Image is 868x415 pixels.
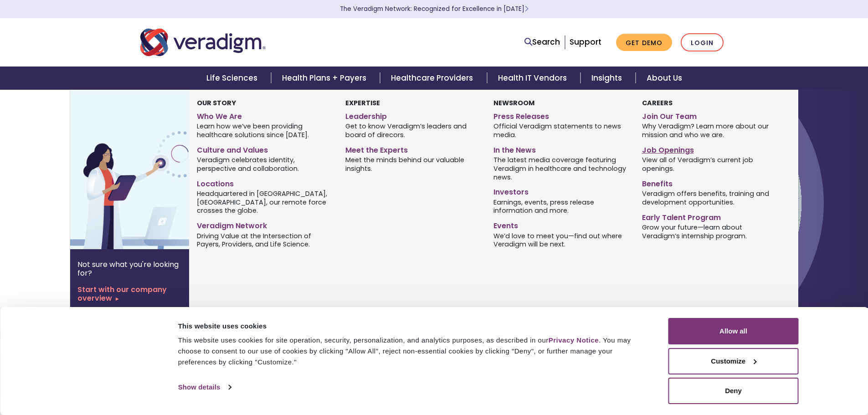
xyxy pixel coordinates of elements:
[197,155,331,173] span: Veradigm celebrates identity, perspective and collaboration.
[642,108,776,122] a: Join Our Team
[549,336,599,344] a: Privacy Notice
[642,122,776,139] span: Why Veradigm? Learn more about our mission and who we are.
[642,98,673,108] strong: Careers
[524,36,560,48] a: Search
[642,176,776,189] a: Benefits
[493,218,628,231] a: Events
[178,380,231,394] a: Show details
[197,189,331,215] span: Headquartered in [GEOGRAPHIC_DATA], [GEOGRAPHIC_DATA], our remote force crosses the globe.
[580,67,636,90] a: Insights
[77,285,182,302] a: Start with our company overview
[340,5,529,13] a: The Veradigm Network: Recognized for Excellence in [DATE]Learn More
[345,122,480,139] span: Get to know Veradigm’s leaders and board of direcors.
[380,67,487,90] a: Healthcare Providers
[345,155,480,173] span: Meet the minds behind our valuable insights.
[70,90,217,249] img: Vector image of Veradigm’s Story
[642,142,776,155] a: Job Openings
[345,108,480,122] a: Leadership
[493,155,628,182] span: The latest media coverage featuring Veradigm in healthcare and technology news.
[271,67,380,90] a: Health Plans + Payers
[493,231,628,249] span: We’d love to meet you—find out where Veradigm will be next.
[668,378,799,404] button: Deny
[681,33,724,52] a: Login
[642,189,776,206] span: Veradigm offers benefits, training and development opportunities.
[77,260,182,277] p: Not sure what you're looking for?
[616,34,672,51] a: Get Demo
[668,318,799,344] button: Allow all
[493,108,628,122] a: Press Releases
[197,108,331,122] a: Who We Are
[493,184,628,197] a: Investors
[178,321,648,332] div: This website uses cookies
[524,5,529,13] span: Learn More
[195,67,271,90] a: Life Sciences
[493,142,628,155] a: In the News
[197,142,331,155] a: Culture and Values
[570,36,601,47] a: Support
[178,335,648,368] div: This website uses cookies for site operation, security, personalization, and analytics purposes, ...
[197,98,236,108] strong: Our Story
[636,67,693,90] a: About Us
[197,231,331,249] span: Driving Value at the Intersection of Payers, Providers, and Life Science.
[345,98,380,108] strong: Expertise
[197,218,331,231] a: Veradigm Network
[668,348,799,374] button: Customize
[493,197,628,215] span: Earnings, events, press release information and more.
[493,98,534,108] strong: Newsroom
[487,67,580,90] a: Health IT Vendors
[642,222,776,240] span: Grow your future—learn about Veradigm’s internship program.
[197,122,331,139] span: Learn how we’ve been providing healthcare solutions since [DATE].
[345,142,480,155] a: Meet the Experts
[642,155,776,173] span: View all of Veradigm’s current job openings.
[493,122,628,139] span: Official Veradigm statements to news media.
[140,27,266,57] img: Veradigm logo
[642,210,776,223] a: Early Talent Program
[197,176,331,189] a: Locations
